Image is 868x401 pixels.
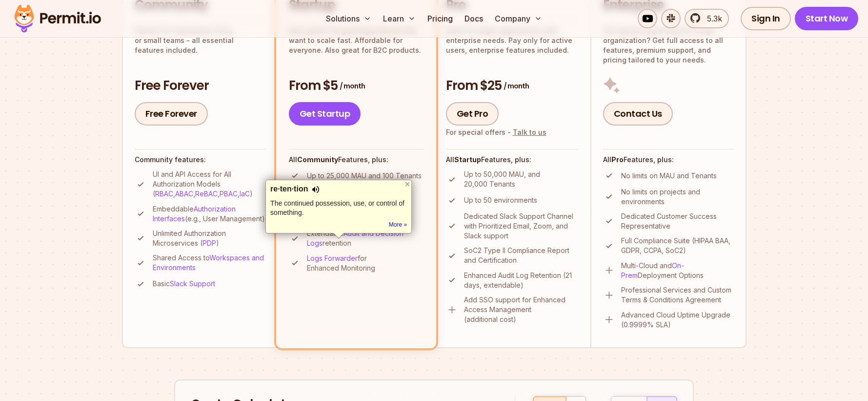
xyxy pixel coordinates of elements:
[513,128,546,136] a: Talk to us
[621,285,734,305] p: Professional Services and Custom Terms & Conditions Agreement
[135,102,208,126] a: Free Forever
[741,7,791,30] a: Sign In
[621,261,734,280] p: Multi-Cloud and Deployment Options
[240,190,250,198] a: IaC
[307,229,424,248] p: Extendable retention
[603,102,673,126] a: Contact Us
[795,7,859,30] a: Start Now
[446,102,499,126] a: Get Pro
[155,190,173,198] a: RBAC
[307,171,422,181] p: Up to 25,000 MAU and 100 Tenants
[170,279,215,288] a: Slack Support
[307,253,424,273] p: for Enhanced Monitoring
[701,13,722,24] span: 5.3k
[289,77,424,95] h3: From $5
[446,26,579,55] p: Ideal for larger applications with enterprise needs. Pay only for active users, enterprise featur...
[175,190,193,198] a: ABAC
[464,246,579,265] p: SoC2 Type II Compliance Report and Certification
[135,26,266,55] p: Perfect for individuals, PoCs, or small teams - all essential features included.
[621,171,717,181] p: No limits on MAU and Tenants
[464,195,537,205] p: Up to 50 environments
[153,279,215,289] p: Basic
[153,205,236,223] a: Authorization Interfaces
[685,9,729,28] a: 5.3k
[464,295,579,324] p: Add SSO support for Enhanced Access Management (additional cost)
[454,155,481,164] strong: Startup
[195,190,218,198] a: ReBAC
[491,9,546,28] button: Company
[307,254,358,262] a: Logs Forwarder
[289,155,424,165] h4: All Features, plus:
[603,155,734,165] h4: All Features, plus:
[504,81,529,91] span: / month
[621,310,734,330] p: Advanced Cloud Uptime Upgrade (0.9999% SLA)
[153,229,266,248] p: Unlimited Authorization Microservices ( )
[603,26,734,65] p: Got special requirements? Large organization? Get full access to all features, premium support, a...
[611,155,624,164] strong: Pro
[135,155,266,165] h4: Community features:
[153,204,266,224] p: Embeddable (e.g., User Management)
[424,9,457,28] a: Pricing
[621,211,734,231] p: Dedicated Customer Success Representative
[322,9,375,28] button: Solutions
[446,127,546,137] div: For special offers -
[289,102,361,126] a: Get Startup
[153,169,266,199] p: UI and API Access for All Authorization Models ( , , , , )
[297,155,338,164] strong: Community
[379,9,420,28] button: Learn
[220,190,238,198] a: PBAC
[464,211,579,241] p: Dedicated Slack Support Channel with Prioritized Email, Zoom, and Slack support
[464,271,579,290] p: Enhanced Audit Log Retention (21 days, extendable)
[621,261,684,279] a: On-Prem
[461,9,487,28] a: Docs
[340,81,365,91] span: / month
[621,187,734,207] p: No limits on projects and environments
[289,26,424,55] p: Best option for growing products that want to scale fast. Affordable for everyone. Also great for...
[135,77,266,95] h3: Free Forever
[446,155,579,165] h4: All Features, plus:
[153,253,266,273] p: Shared Access to
[10,2,105,35] img: Permit logo
[446,77,579,95] h3: From $25
[621,236,734,255] p: Full Compliance Suite (HIPAA BAA, GDPR, CCPA, SoC2)
[202,239,216,247] a: PDP
[464,169,579,189] p: Up to 50,000 MAU, and 20,000 Tenants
